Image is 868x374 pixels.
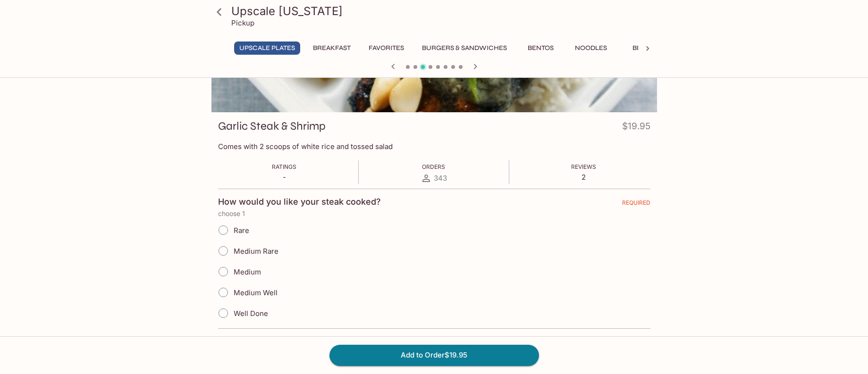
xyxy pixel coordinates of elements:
[234,247,278,256] span: Medium Rare
[234,226,249,235] span: Rare
[218,197,381,207] h4: How would you like your steak cooked?
[417,42,512,55] button: Burgers & Sandwiches
[234,267,261,276] span: Medium
[434,174,447,183] span: 343
[622,119,650,137] h4: $19.95
[234,309,268,318] span: Well Done
[571,173,596,182] p: 2
[272,163,296,170] span: Ratings
[622,199,650,210] span: REQUIRED
[363,42,409,55] button: Favorites
[234,42,300,55] button: UPSCALE Plates
[620,42,662,55] button: Beef
[422,163,445,170] span: Orders
[234,288,278,297] span: Medium Well
[571,163,596,170] span: Reviews
[218,210,650,217] p: choose 1
[272,173,296,182] p: -
[570,42,612,55] button: Noodles
[218,142,650,151] p: Comes with 2 scoops of white rice and tossed salad
[231,4,653,18] h3: Upscale [US_STATE]
[308,42,356,55] button: Breakfast
[520,42,562,55] button: Bentos
[329,345,539,366] button: Add to Order$19.95
[218,119,326,133] h3: Garlic Steak & Shrimp
[231,18,254,27] p: Pickup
